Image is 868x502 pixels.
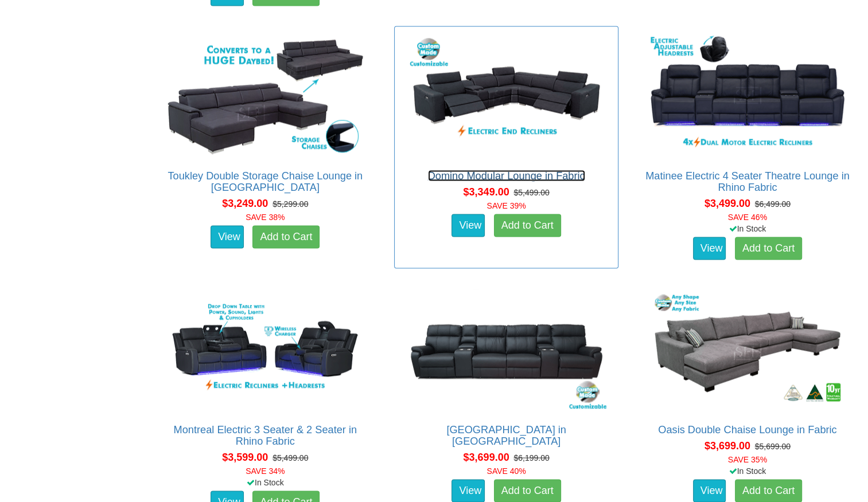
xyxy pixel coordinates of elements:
[222,197,268,209] span: $3,249.00
[451,479,485,502] a: View
[755,199,791,208] del: $6,499.00
[633,222,862,234] div: In Stock
[644,32,851,158] img: Matinee Electric 4 Seater Theatre Lounge in Rhino Fabric
[494,479,561,502] a: Add to Cart
[273,199,308,208] del: $5,299.00
[428,170,585,181] a: Domino Modular Lounge in Fabric
[403,286,610,412] img: Denver Theatre Lounge in Fabric
[446,423,566,446] a: [GEOGRAPHIC_DATA] in [GEOGRAPHIC_DATA]
[633,465,862,476] div: In Stock
[451,214,485,237] a: View
[728,212,767,221] font: SAVE 46%
[486,201,526,210] font: SAVE 39%
[704,197,750,209] span: $3,499.00
[486,466,526,475] font: SAVE 40%
[644,286,851,412] img: Oasis Double Chaise Lounge in Fabric
[513,187,549,197] del: $5,499.00
[151,476,379,488] div: In Stock
[168,170,363,193] a: Toukley Double Storage Chaise Lounge in [GEOGRAPHIC_DATA]
[246,466,285,475] font: SAVE 34%
[693,237,726,260] a: View
[658,423,836,435] a: Oasis Double Chaise Lounge in Fabric
[162,32,368,158] img: Toukley Double Storage Chaise Lounge in Fabric
[463,451,509,462] span: $3,699.00
[755,441,791,450] del: $5,699.00
[273,453,308,462] del: $5,499.00
[174,423,357,446] a: Montreal Electric 3 Seater & 2 Seater in Rhino Fabric
[735,237,802,260] a: Add to Cart
[211,225,244,248] a: View
[645,170,850,193] a: Matinee Electric 4 Seater Theatre Lounge in Rhino Fabric
[704,440,750,451] span: $3,699.00
[494,214,561,237] a: Add to Cart
[252,225,320,248] a: Add to Cart
[403,32,610,158] img: Domino Modular Lounge in Fabric
[693,479,726,502] a: View
[735,479,802,502] a: Add to Cart
[463,186,509,197] span: $3,349.00
[246,212,285,221] font: SAVE 38%
[513,453,549,462] del: $6,199.00
[222,451,268,462] span: $3,599.00
[728,454,767,464] font: SAVE 35%
[162,286,368,412] img: Montreal Electric 3 Seater & 2 Seater in Rhino Fabric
